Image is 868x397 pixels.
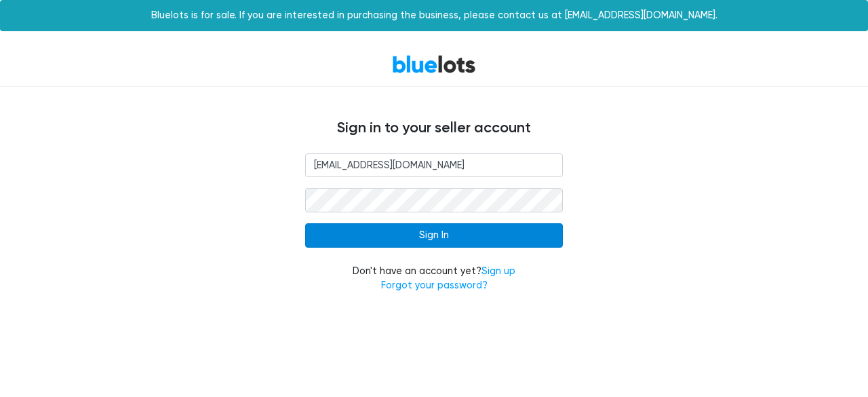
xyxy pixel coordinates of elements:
[381,280,488,291] a: Forgot your password?
[392,54,476,74] a: BlueLots
[305,223,563,248] input: Sign In
[305,264,563,293] div: Don't have an account yet?
[481,265,515,277] a: Sign up
[27,119,841,137] h4: Sign in to your seller account
[305,153,563,178] input: Email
